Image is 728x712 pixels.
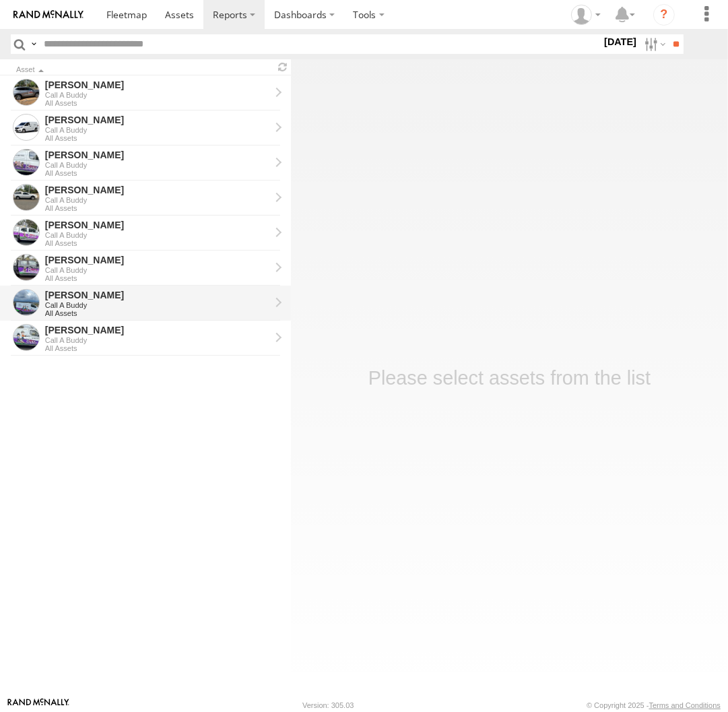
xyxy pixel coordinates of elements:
div: Version: 305.03 [302,701,354,709]
div: Kyle - View Asset History [45,254,270,266]
div: Call A Buddy [45,161,270,169]
div: Call A Buddy [45,91,270,99]
div: Call A Buddy [45,266,270,274]
div: All Assets [45,204,270,212]
div: Helen Mason [566,5,605,25]
div: Andrew - View Asset History [45,184,270,196]
div: Call A Buddy [45,231,270,239]
div: Call A Buddy [45,196,270,204]
div: All Assets [45,134,270,142]
div: Daniel - View Asset History [45,219,270,231]
div: All Assets [45,274,270,282]
label: Search Query [28,34,39,54]
div: © Copyright 2025 - [587,701,721,709]
div: All Assets [45,239,270,247]
div: All Assets [45,309,270,317]
label: [DATE] [601,34,639,49]
div: Call A Buddy [45,301,270,309]
div: All Assets [45,344,270,352]
label: Search Filter Options [639,34,668,54]
div: Michael - View Asset History [45,114,270,126]
div: Peter - View Asset History [45,149,270,161]
div: Call A Buddy [45,336,270,344]
div: All Assets [45,169,270,177]
div: Click to Sort [16,67,269,73]
i: ? [653,4,675,26]
a: Visit our Website [7,699,69,712]
div: Chris - View Asset History [45,79,270,91]
div: Call A Buddy [45,126,270,134]
div: All Assets [45,99,270,107]
div: Tom - View Asset History [45,324,270,336]
a: Terms and Conditions [649,701,721,709]
div: Jamie - View Asset History [45,289,270,301]
img: rand-logo.svg [13,10,84,20]
span: Refresh [275,61,291,73]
